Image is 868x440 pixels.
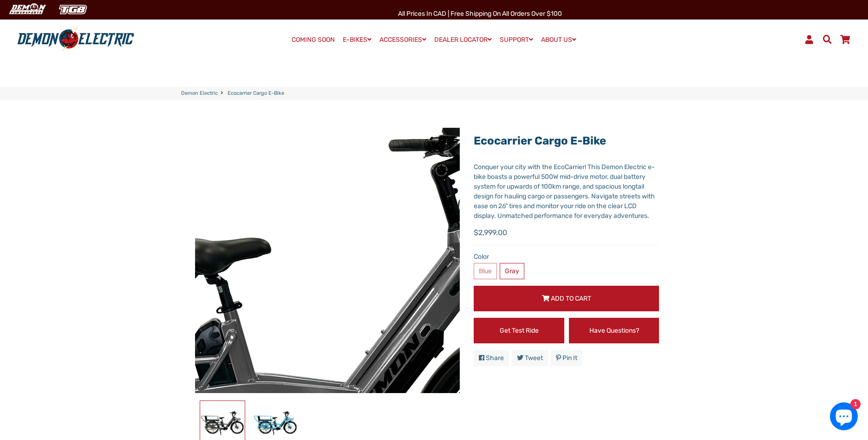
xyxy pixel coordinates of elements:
a: Have Questions? [569,318,659,343]
a: Ecocarrier Cargo E-Bike [474,134,606,147]
span: Tweet [525,354,543,362]
a: Get Test Ride [474,318,564,343]
label: Color [474,252,659,262]
img: Demon Electric logo [14,27,137,52]
div: Conquer your city with the EcoCarrier! This Demon Electric e-bike boasts a powerful 500W mid-driv... [474,162,659,221]
a: Demon Electric [181,90,218,98]
img: TGB Canada [54,2,92,17]
a: ABOUT US [538,33,580,46]
span: $2,999.00 [474,227,507,238]
span: All Prices in CAD | Free shipping on all orders over $100 [398,10,562,18]
label: Gray [500,263,524,279]
span: Ecocarrier Cargo E-Bike [228,90,284,98]
a: DEALER LOCATOR [431,33,495,46]
inbox-online-store-chat: Shopify online store chat [827,402,861,433]
button: Add to Cart [474,286,659,311]
span: Add to Cart [551,295,591,302]
span: Share [486,354,504,362]
label: Blue [474,263,497,279]
a: SUPPORT [496,33,536,46]
span: Pin it [562,354,577,362]
a: COMING SOON [288,33,338,46]
a: E-BIKES [339,33,375,46]
img: Demon Electric [5,2,49,17]
a: ACCESSORIES [376,33,430,46]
